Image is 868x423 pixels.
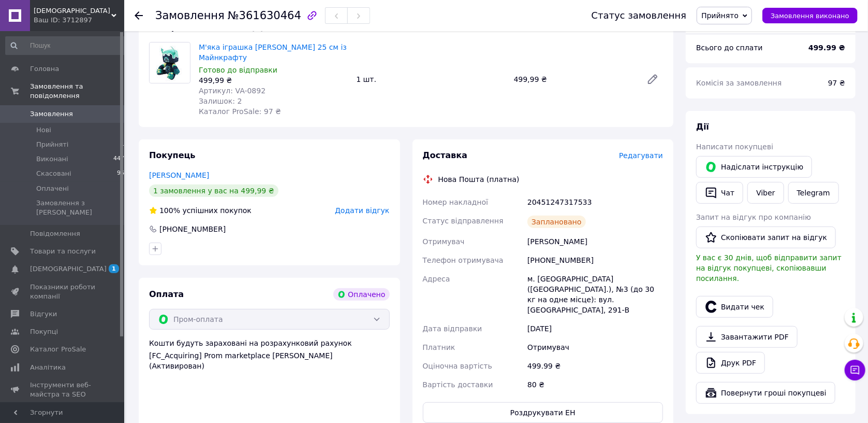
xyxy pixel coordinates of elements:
[5,36,129,55] input: Пошук
[696,326,798,348] a: Завантажити PDF
[30,309,57,319] span: Відгуки
[747,182,784,204] a: Viber
[149,289,184,299] span: Оплата
[696,382,835,404] button: Повернути гроші покупцеві
[696,227,836,248] button: Скопіювати запит на відгук
[423,402,664,423] button: Роздрукувати ЕН
[525,193,665,212] div: 20451247317533
[109,264,119,273] span: 1
[199,97,242,105] span: Залишок: 2
[155,9,225,22] span: Замовлення
[696,296,773,318] button: Видати чек
[149,350,390,371] div: [FC_Acquiring] Prom marketplace [PERSON_NAME] (Активирован)
[696,182,743,204] button: Чат
[135,10,143,21] div: Повернутися назад
[36,154,68,164] span: Виконані
[30,109,73,119] span: Замовлення
[113,154,128,164] span: 4474
[36,140,68,149] span: Прийняті
[34,6,111,16] span: EvsE
[149,150,196,160] span: Покупець
[423,362,492,370] span: Оціночна вартість
[36,199,124,217] span: Замовлення з [PERSON_NAME]
[642,69,663,90] a: Редагувати
[525,338,665,357] div: Отримувач
[696,156,812,178] button: Надіслати інструкцію
[158,224,227,234] div: [PHONE_NUMBER]
[30,229,80,238] span: Повідомлення
[423,217,504,225] span: Статус відправлення
[335,206,389,215] span: Додати відгук
[30,327,58,336] span: Покупці
[159,206,180,215] span: 100%
[762,8,858,23] button: Замовлення виконано
[828,79,845,87] span: 97 ₴
[423,343,455,351] span: Платник
[149,205,252,216] div: успішних покупок
[30,82,124,101] span: Замовлення та повідомлення
[808,44,845,52] b: 499.99 ₴
[510,72,638,87] div: 499,99 ₴
[423,198,489,206] span: Номер накладної
[527,216,586,228] div: Заплановано
[619,151,663,160] span: Редагувати
[525,251,665,270] div: [PHONE_NUMBER]
[352,72,509,87] div: 1 шт.
[788,182,839,204] a: Telegram
[149,338,390,371] div: Кошти будуть зараховані на розрахунковий рахунок
[199,87,266,95] span: Артикул: VA-0892
[30,247,96,256] span: Товари та послуги
[199,75,348,86] div: 499,99 ₴
[525,232,665,251] div: [PERSON_NAME]
[696,253,842,283] span: У вас є 30 днів, щоб відправити запит на відгук покупцеві, скопіювавши посилання.
[696,44,763,52] span: Всього до сплати
[150,43,190,83] img: М'яка іграшка Варден 25 см із Майнкрафту
[771,12,849,20] span: Замовлення виконано
[423,150,468,160] span: Доставка
[696,143,773,151] span: Написати покупцеві
[30,283,96,301] span: Показники роботи компанії
[592,10,687,21] div: Статус замовлення
[696,122,709,132] span: Дії
[525,270,665,319] div: м. [GEOGRAPHIC_DATA] ([GEOGRAPHIC_DATA].), №3 (до 30 кг на одне місце): вул. [GEOGRAPHIC_DATA], 2...
[117,169,128,178] span: 962
[525,357,665,375] div: 499.99 ₴
[149,185,278,197] div: 1 замовлення у вас на 499,99 ₴
[30,264,107,274] span: [DEMOGRAPHIC_DATA]
[149,171,209,179] a: [PERSON_NAME]
[333,288,389,301] div: Оплачено
[34,16,124,25] div: Ваш ID: 3712897
[199,107,281,116] span: Каталог ProSale: 97 ₴
[423,275,450,283] span: Адреса
[525,319,665,338] div: [DATE]
[436,174,522,185] div: Нова Пошта (платна)
[199,66,277,74] span: Готово до відправки
[36,184,69,193] span: Оплачені
[423,256,504,264] span: Телефон отримувача
[423,380,493,389] span: Вартість доставки
[525,375,665,394] div: 80 ₴
[423,325,482,333] span: Дата відправки
[36,125,51,135] span: Нові
[30,345,86,354] span: Каталог ProSale
[30,380,96,399] span: Інструменти веб-майстра та SEO
[696,79,782,87] span: Комісія за замовлення
[199,43,347,62] a: М'яка іграшка [PERSON_NAME] 25 см із Майнкрафту
[701,11,739,20] span: Прийнято
[228,9,301,22] span: №361630464
[696,213,811,221] span: Запит на відгук про компанію
[696,352,765,374] a: Друк PDF
[36,169,71,178] span: Скасовані
[30,363,66,372] span: Аналітика
[423,237,465,246] span: Отримувач
[30,64,59,74] span: Головна
[845,360,865,380] button: Чат з покупцем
